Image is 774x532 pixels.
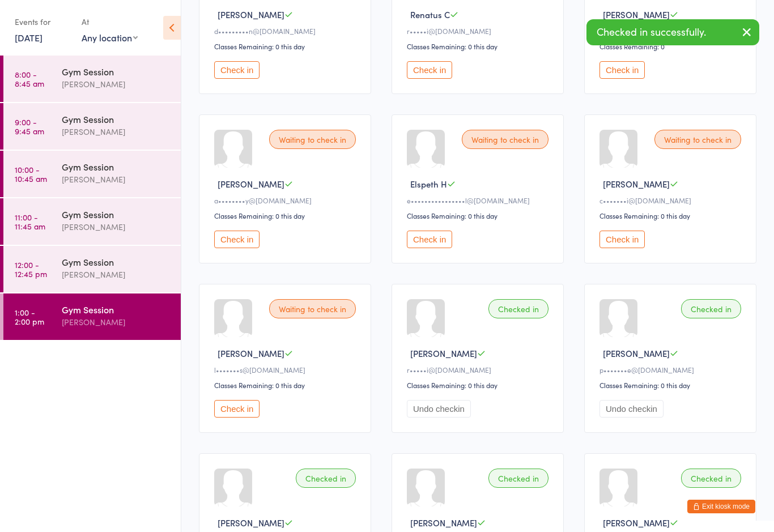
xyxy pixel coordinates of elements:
div: [PERSON_NAME] [62,173,171,186]
div: [PERSON_NAME] [62,78,171,91]
a: 12:00 -12:45 pmGym Session[PERSON_NAME] [3,246,181,292]
div: p•••••••e@[DOMAIN_NAME] [599,365,745,374]
div: Classes Remaining: 0 this day [599,211,745,220]
div: Waiting to check in [462,130,548,149]
span: [PERSON_NAME] [218,178,284,190]
span: [PERSON_NAME] [218,517,284,529]
div: Checked in [681,469,741,488]
a: [DATE] [15,31,42,44]
div: Classes Remaining: 0 this day [407,211,552,220]
div: Events for [15,12,70,31]
button: Check in [214,400,260,418]
div: Classes Remaining: 0 this day [214,41,359,51]
time: 1:00 - 2:00 pm [15,308,44,326]
div: a••••••••y@[DOMAIN_NAME] [214,195,359,205]
span: [PERSON_NAME] [410,347,477,359]
div: Classes Remaining: 0 this day [407,380,552,390]
button: Check in [214,231,260,248]
a: 9:00 -9:45 amGym Session[PERSON_NAME] [3,103,181,150]
div: At [82,12,138,31]
time: 9:00 - 9:45 am [15,117,44,135]
div: [PERSON_NAME] [62,268,171,281]
span: [PERSON_NAME] [218,347,284,359]
div: Checked in [488,469,548,488]
span: [PERSON_NAME] [603,8,670,20]
div: Waiting to check in [269,299,356,318]
time: 10:00 - 10:45 am [15,165,47,183]
div: Waiting to check in [654,130,741,149]
div: Gym Session [62,65,171,78]
button: Check in [407,231,452,248]
div: Classes Remaining: 0 this day [214,380,359,390]
button: Check in [214,61,260,79]
div: d•••••••••n@[DOMAIN_NAME] [214,26,359,36]
button: Exit kiosk mode [687,500,755,513]
div: Checked in [296,469,356,488]
div: e••••••••••••••••l@[DOMAIN_NAME] [407,195,552,205]
div: Checked in [488,299,548,318]
div: [PERSON_NAME] [62,220,171,233]
span: [PERSON_NAME] [603,347,670,359]
button: Undo checkin [407,400,471,418]
div: l•••••••s@[DOMAIN_NAME] [214,365,359,374]
button: Check in [599,61,645,79]
button: Check in [599,231,645,248]
time: 12:00 - 12:45 pm [15,260,47,278]
div: [PERSON_NAME] [62,125,171,138]
span: [PERSON_NAME] [218,8,284,20]
div: c•••••••i@[DOMAIN_NAME] [599,195,745,205]
a: 11:00 -11:45 amGym Session[PERSON_NAME] [3,198,181,245]
div: r•••••i@[DOMAIN_NAME] [407,365,552,374]
div: Any location [82,31,138,44]
div: Gym Session [62,160,171,173]
span: Elspeth H [410,178,447,190]
div: Classes Remaining: 0 [599,41,745,51]
span: [PERSON_NAME] [410,517,477,529]
div: Classes Remaining: 0 this day [214,211,359,220]
a: 1:00 -2:00 pmGym Session[PERSON_NAME] [3,293,181,340]
div: Classes Remaining: 0 this day [407,41,552,51]
div: Gym Session [62,303,171,316]
div: Checked in [681,299,741,318]
div: Gym Session [62,208,171,220]
div: Checked in successfully. [586,19,759,45]
button: Undo checkin [599,400,664,418]
a: 8:00 -8:45 amGym Session[PERSON_NAME] [3,56,181,102]
div: Waiting to check in [269,130,356,149]
span: [PERSON_NAME] [603,517,670,529]
span: Renatus C [410,8,450,20]
time: 8:00 - 8:45 am [15,70,44,88]
div: r•••••i@[DOMAIN_NAME] [407,26,552,36]
div: Classes Remaining: 0 this day [599,380,745,390]
time: 11:00 - 11:45 am [15,212,45,231]
div: Gym Session [62,113,171,125]
span: [PERSON_NAME] [603,178,670,190]
div: [PERSON_NAME] [62,316,171,329]
div: Gym Session [62,256,171,268]
a: 10:00 -10:45 amGym Session[PERSON_NAME] [3,151,181,197]
button: Check in [407,61,452,79]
